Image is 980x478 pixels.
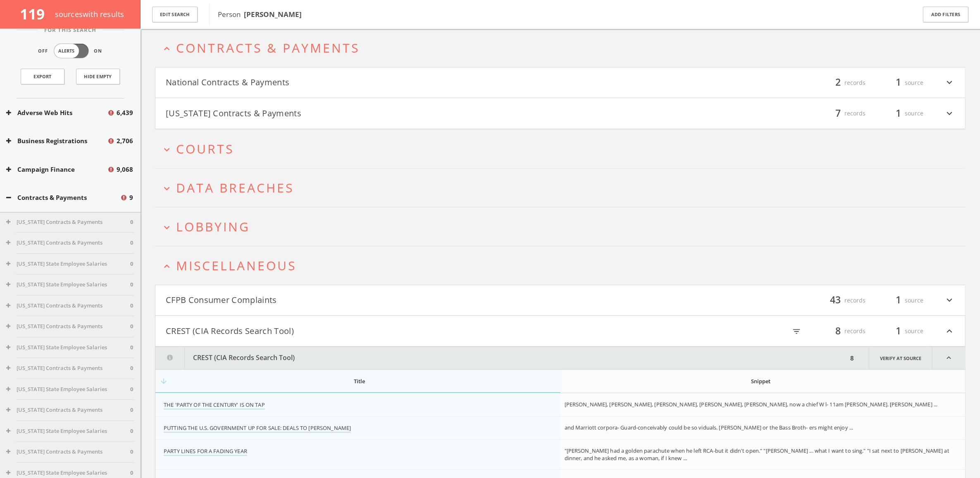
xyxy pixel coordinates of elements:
[874,293,923,307] div: source
[816,106,866,120] div: records
[944,324,955,338] i: expand_less
[6,218,130,226] button: [US_STATE] Contracts & Payments
[565,401,938,408] span: [PERSON_NAME], [PERSON_NAME], [PERSON_NAME], [PERSON_NAME], [PERSON_NAME], now a chief W l- 11am ...
[792,327,801,336] i: filter_list
[176,140,234,157] span: Courts
[944,293,955,307] i: expand_more
[874,324,923,338] div: source
[130,364,133,372] span: 0
[176,257,296,274] span: Miscellaneous
[944,76,955,90] i: expand_more
[117,165,133,174] span: 9,068
[164,447,247,456] a: PARTY LINES FOR A FADING YEAR
[6,343,130,352] button: [US_STATE] State Employee Salaries
[117,108,133,118] span: 6,439
[6,302,130,310] button: [US_STATE] Contracts & Payments
[38,48,48,55] span: Off
[164,401,265,410] a: THE 'PARTY OF THE CENTURY' IS ON TAP
[130,469,133,477] span: 0
[176,179,294,196] span: Data Breaches
[176,218,250,235] span: Lobbying
[130,281,133,289] span: 0
[161,142,966,156] button: expand_moreCourts
[130,343,133,352] span: 0
[129,193,133,202] span: 9
[6,385,130,394] button: [US_STATE] State Employee Salaries
[932,347,965,369] i: expand_less
[161,259,966,272] button: expand_lessMiscellaneous
[869,347,932,369] a: Verify at source
[152,7,198,23] button: Edit Search
[161,43,172,54] i: expand_less
[130,218,133,226] span: 0
[130,239,133,247] span: 0
[816,293,866,307] div: records
[6,364,130,372] button: [US_STATE] Contracts & Payments
[161,144,172,155] i: expand_more
[6,448,130,456] button: [US_STATE] Contracts & Payments
[130,406,133,414] span: 0
[892,75,905,90] span: 1
[944,106,955,120] i: expand_more
[816,324,866,338] div: records
[6,281,130,289] button: [US_STATE] State Employee Salaries
[21,69,64,84] a: Export
[161,222,172,233] i: expand_more
[848,347,856,369] div: 8
[155,347,848,369] button: CREST (CIA Records Search Tool)
[6,239,130,247] button: [US_STATE] Contracts & Payments
[6,108,107,118] button: Adverse Web Hits
[6,322,130,331] button: [US_STATE] Contracts & Payments
[164,377,556,385] div: Title
[161,183,172,194] i: expand_more
[244,10,302,19] b: [PERSON_NAME]
[6,469,130,477] button: [US_STATE] State Employee Salaries
[6,427,130,435] button: [US_STATE] State Employee Salaries
[161,261,172,272] i: expand_less
[117,136,133,146] span: 2,706
[826,293,844,307] span: 43
[130,322,133,331] span: 0
[6,193,120,202] button: Contracts & Payments
[130,260,133,268] span: 0
[94,48,103,55] span: On
[832,75,844,90] span: 2
[565,424,854,431] span: and Marriott corpora- Guard-conceivably could be so viduals. [PERSON_NAME] or the Bass Broth- ers...
[161,41,966,55] button: expand_lessContracts & Payments
[6,260,130,268] button: [US_STATE] State Employee Salaries
[816,76,866,90] div: records
[832,324,844,338] span: 8
[55,9,124,19] span: source s with results
[164,424,351,433] a: PUTTING THE U.S. GOVERNMENT UP FOR SALE: DEALS TO [PERSON_NAME]
[166,76,560,90] button: National Contracts & Payments
[38,26,103,34] span: For This Search
[6,136,107,146] button: Business Registrations
[565,447,949,462] span: "[PERSON_NAME] had a golden parachute when he left RCA-but it didn't open." "[PERSON_NAME] ... wh...
[565,377,957,385] div: Snippet
[130,302,133,310] span: 0
[130,448,133,456] span: 0
[892,293,905,307] span: 1
[923,7,968,23] button: Add Filters
[892,106,905,120] span: 1
[161,220,966,233] button: expand_moreLobbying
[166,324,560,338] button: CREST (CIA Records Search Tool)
[161,181,966,195] button: expand_moreData Breaches
[832,106,844,120] span: 7
[166,293,560,307] button: CFPB Consumer Complaints
[130,427,133,435] span: 0
[892,324,905,338] span: 1
[130,385,133,394] span: 0
[874,76,923,90] div: source
[160,377,168,385] i: arrow_downward
[218,10,302,19] span: Person
[166,106,560,120] button: [US_STATE] Contracts & Payments
[176,39,360,56] span: Contracts & Payments
[76,69,120,84] button: Hide Empty
[20,4,52,24] span: 119
[6,165,107,174] button: Campaign Finance
[6,406,130,414] button: [US_STATE] Contracts & Payments
[874,106,923,120] div: source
